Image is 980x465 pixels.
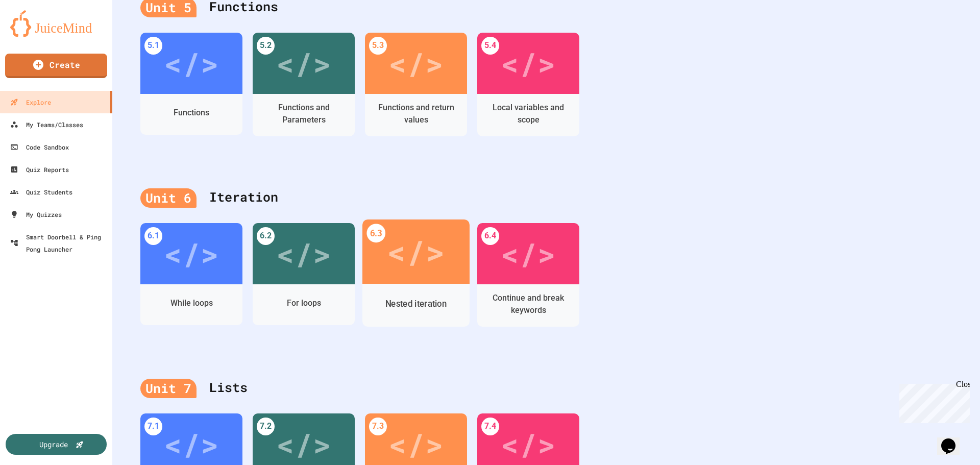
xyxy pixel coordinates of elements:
[39,439,68,450] div: Upgrade
[140,177,952,218] div: Iteration
[257,418,275,435] div: 7.2
[257,37,275,55] div: 5.2
[174,107,209,119] div: Functions
[140,368,952,408] div: Lists
[10,163,69,176] div: Quiz Reports
[366,224,385,242] div: 6.3
[144,227,162,245] div: 6.1
[5,54,107,78] a: Create
[485,102,572,126] div: Local variables and scope
[140,379,197,398] div: Unit 7
[276,231,331,277] div: </>
[10,186,72,198] div: Quiz Students
[501,231,556,277] div: </>
[369,37,387,55] div: 5.3
[257,227,275,245] div: 6.2
[387,228,445,276] div: </>
[481,418,499,435] div: 7.4
[10,231,108,255] div: Smart Doorbell & Ping Pong Launcher
[481,37,499,55] div: 5.4
[287,297,321,309] div: For loops
[4,4,70,65] div: Chat with us now!Close
[10,96,51,108] div: Explore
[937,424,970,455] iframe: chat widget
[385,298,447,310] div: Nested iteration
[373,102,459,126] div: Functions and return values
[144,418,162,435] div: 7.1
[369,418,387,435] div: 7.3
[10,208,62,221] div: My Quizzes
[164,40,219,86] div: </>
[485,292,572,316] div: Continue and break keywords
[164,231,219,277] div: </>
[10,118,83,131] div: My Teams/Classes
[388,40,444,86] div: </>
[170,297,213,309] div: While loops
[10,10,102,37] img: logo-orange.svg
[501,40,556,86] div: </>
[144,37,162,55] div: 5.1
[895,380,970,423] iframe: chat widget
[10,141,69,153] div: Code Sandbox
[140,188,197,208] div: Unit 6
[260,102,347,126] div: Functions and Parameters
[481,227,499,245] div: 6.4
[276,40,331,86] div: </>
